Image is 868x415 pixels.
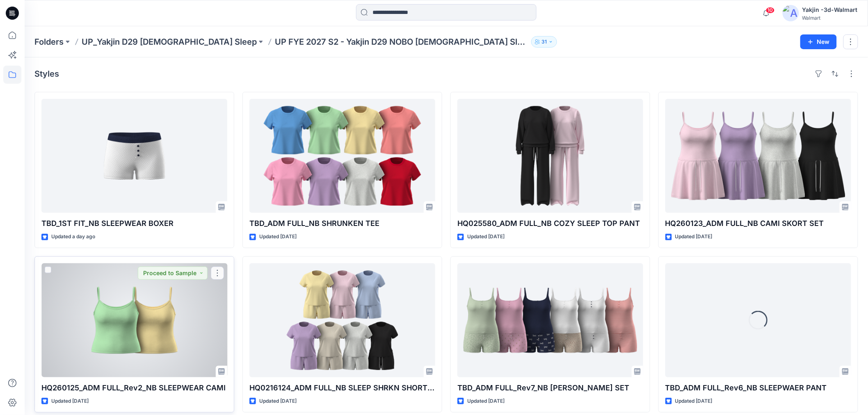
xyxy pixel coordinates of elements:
a: TBD_ADM FULL_NB SHRUNKEN TEE [249,99,435,213]
p: Updated [DATE] [467,233,505,241]
p: TBD_1ST FIT_NB SLEEPWEAR BOXER [41,218,227,229]
p: TBD_ADM FULL_Rev7_NB [PERSON_NAME] SET [457,382,643,394]
p: HQ260123_ADM FULL_NB CAMI SKORT SET [665,218,851,229]
span: 10 [766,7,775,14]
p: Updated [DATE] [259,397,297,406]
a: TBD_1ST FIT_NB SLEEPWEAR BOXER [41,99,227,213]
a: HQ260123_ADM FULL_NB CAMI SKORT SET [665,99,851,213]
p: TBD_ADM FULL_NB SHRUNKEN TEE [249,218,435,229]
div: Walmart [802,15,858,21]
p: HQ260125_ADM FULL_Rev2_NB SLEEPWEAR CAMI [41,382,227,394]
a: Folders [34,36,64,48]
p: Updated [DATE] [675,397,713,406]
p: UP FYE 2027 S2 - Yakjin D29 NOBO [DEMOGRAPHIC_DATA] Sleepwear [275,36,528,48]
a: HQ0216124_ADM FULL_NB SLEEP SHRKN SHORT SET [249,263,435,377]
p: Updated a day ago [51,233,95,241]
p: Updated [DATE] [51,397,89,406]
button: 31 [531,36,557,48]
a: TBD_ADM FULL_Rev7_NB CAMI BOXER SET [457,263,643,377]
p: Updated [DATE] [675,233,713,241]
p: HQ025580_ADM FULL_NB COZY SLEEP TOP PANT [457,218,643,229]
a: HQ260125_ADM FULL_Rev2_NB SLEEPWEAR CAMI [41,263,227,377]
p: TBD_ADM FULL_Rev6_NB SLEEPWAER PANT [665,382,851,394]
button: New [800,34,837,49]
img: avatar [783,5,799,21]
h4: Styles [34,69,59,79]
a: UP_Yakjin D29 [DEMOGRAPHIC_DATA] Sleep [82,36,257,48]
p: Updated [DATE] [467,397,505,406]
p: HQ0216124_ADM FULL_NB SLEEP SHRKN SHORT SET [249,382,435,394]
div: Yakjin -3d-Walmart [802,5,858,15]
p: 31 [541,37,547,46]
p: Updated [DATE] [259,233,297,241]
a: HQ025580_ADM FULL_NB COZY SLEEP TOP PANT [457,99,643,213]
